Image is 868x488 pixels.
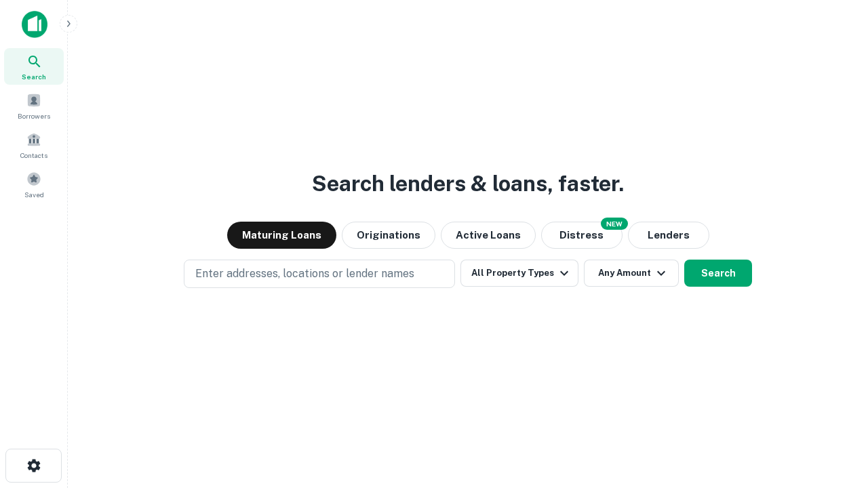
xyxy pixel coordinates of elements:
[4,166,64,203] a: Saved
[184,260,455,288] button: Enter addresses, locations or lender names
[195,266,414,282] p: Enter addresses, locations or lender names
[4,127,64,163] a: Contacts
[227,222,336,249] button: Maturing Loans
[18,110,50,121] span: Borrowers
[601,218,628,230] div: NEW
[312,167,624,200] h3: Search lenders & loans, faster.
[22,11,47,38] img: capitalize-icon.png
[584,260,679,287] button: Any Amount
[628,222,709,249] button: Lenders
[24,189,44,200] span: Saved
[800,380,868,445] iframe: Chat Widget
[460,260,578,287] button: All Property Types
[4,87,64,124] a: Borrowers
[342,222,435,249] button: Originations
[441,222,536,249] button: Active Loans
[4,48,64,85] a: Search
[541,222,623,249] button: Search distressed loans with lien and other non-mortgage details.
[684,260,752,287] button: Search
[22,71,46,82] span: Search
[20,150,47,161] span: Contacts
